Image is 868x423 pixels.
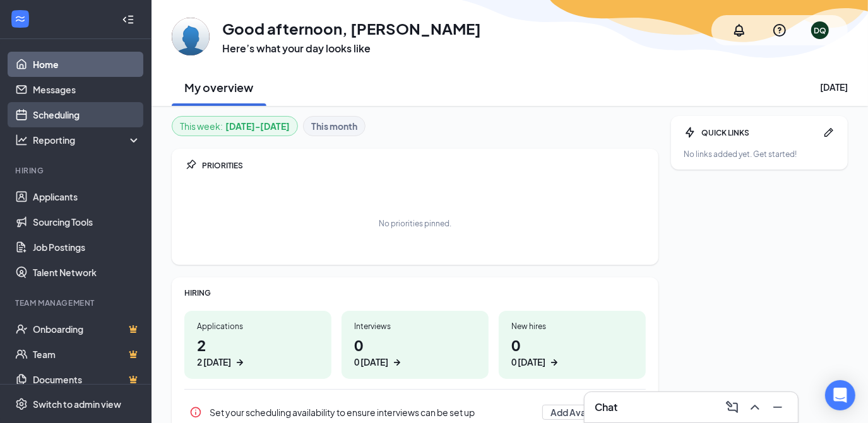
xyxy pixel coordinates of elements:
[15,134,28,146] svg: Analysis
[33,134,141,146] div: Reporting
[814,25,826,36] div: DQ
[511,356,545,369] div: 0 [DATE]
[768,397,788,417] button: Minimize
[172,18,210,55] img: Donald Quesenberry
[234,356,246,369] svg: ArrowRight
[825,380,855,410] div: Open Intercom Messenger
[33,52,141,77] a: Home
[701,127,817,138] div: QUICK LINKS
[225,119,290,133] b: [DATE] - [DATE]
[684,126,696,139] svg: Bolt
[222,42,481,55] h3: Here’s what your day looks like
[311,119,357,133] b: This month
[732,23,747,38] svg: Notifications
[511,334,633,369] h1: 0
[15,165,138,176] div: Hiring
[197,356,231,369] div: 2 [DATE]
[354,356,388,369] div: 0 [DATE]
[184,311,331,379] a: Applications22 [DATE]ArrowRight
[185,79,254,95] h2: My overview
[820,81,848,93] div: [DATE]
[180,119,290,133] div: This week :
[197,334,319,369] h1: 2
[222,18,481,39] h1: Good afternoon, [PERSON_NAME]
[33,316,141,342] a: OnboardingCrown
[772,23,787,38] svg: QuestionInfo
[33,367,141,392] a: DocumentsCrown
[197,321,319,332] div: Applications
[122,13,134,26] svg: Collapse
[542,405,623,420] button: Add Availability
[745,397,765,417] button: ChevronUp
[391,356,403,369] svg: ArrowRight
[354,334,476,369] h1: 0
[823,126,835,139] svg: Pen
[747,400,763,415] svg: ChevronUp
[15,398,28,410] svg: Settings
[210,406,535,419] div: Set your scheduling availability to ensure interviews can be set up
[15,298,138,308] div: Team Management
[354,321,476,332] div: Interviews
[725,400,740,415] svg: ComposeMessage
[33,235,141,260] a: Job Postings
[33,209,141,235] a: Sourcing Tools
[499,311,646,379] a: New hires00 [DATE]ArrowRight
[770,400,785,415] svg: Minimize
[184,159,197,171] svg: Pin
[684,149,835,159] div: No links added yet. Get started!
[33,184,141,209] a: Applicants
[342,311,489,379] a: Interviews00 [DATE]ArrowRight
[595,400,617,414] h3: Chat
[548,356,561,369] svg: ArrowRight
[33,398,121,410] div: Switch to admin view
[511,321,633,332] div: New hires
[184,287,646,298] div: HIRING
[379,218,451,229] div: No priorities pinned.
[33,260,141,285] a: Talent Network
[33,77,141,102] a: Messages
[202,160,646,171] div: PRIORITIES
[33,102,141,127] a: Scheduling
[33,342,141,367] a: TeamCrown
[722,397,742,417] button: ComposeMessage
[189,406,202,419] svg: Info
[14,13,27,25] svg: WorkstreamLogo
